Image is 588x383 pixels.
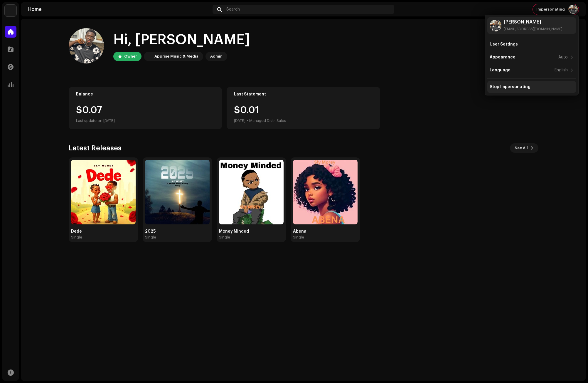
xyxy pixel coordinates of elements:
h3: Latest Releases [69,143,122,153]
img: 2cdcc35b-0b09-47a3-85cb-53cf3893aa06 [219,160,284,224]
re-m-nav-item: Stop Impersonating [487,81,576,93]
div: [EMAIL_ADDRESS][DOMAIN_NAME] [504,27,562,31]
div: Auto [558,55,568,60]
div: Appearance [490,55,515,60]
div: Balance [76,92,215,97]
img: dfbc385f-a255-4fe1-a044-ccba95477a6d [71,160,136,224]
div: Home [28,7,210,12]
img: 4d5094f2-79b7-4d70-9106-c98fd4e2f7fc [69,28,104,63]
div: Hi, [PERSON_NAME] [113,31,250,49]
div: Single [293,235,304,240]
img: 4d5094f2-79b7-4d70-9106-c98fd4e2f7fc [490,20,501,31]
div: [DATE] [234,117,245,124]
re-m-nav-item: Appearance [487,51,576,63]
div: Owner [124,53,137,60]
img: 4d5094f2-79b7-4d70-9106-c98fd4e2f7fc [568,5,578,14]
re-m-nav-item: Language [487,64,576,76]
button: See All [510,143,538,153]
div: Admin [210,53,223,60]
div: Abena [293,229,358,234]
div: Managed Distr. Sales [249,117,286,124]
div: Last Statement [234,92,373,97]
div: Stop Impersonating [490,85,530,89]
div: Last update on [DATE] [76,117,215,124]
div: Money Minded [219,229,284,234]
div: Language [490,68,511,73]
div: Apprise Music & Media [154,53,198,60]
img: bf39b4aa-001c-491c-a604-793c7d4e18c3 [293,160,358,224]
div: Single [71,235,82,240]
span: See All [515,142,528,154]
span: Impersonating [536,7,565,12]
div: English [555,68,568,73]
div: Single [219,235,230,240]
re-m-nav-item: User Settings [487,38,576,50]
div: User Settings [490,42,518,47]
re-o-card-value: Last Statement [227,87,380,129]
re-o-card-value: Balance [69,87,222,129]
div: [PERSON_NAME] [504,20,562,24]
img: 1c16f3de-5afb-4452-805d-3f3454e20b1b [145,53,152,60]
span: Search [226,7,240,12]
div: Single [145,235,156,240]
div: 2025 [145,229,210,234]
img: 11503652-de2b-4aea-946b-ecf03f006e9d [145,160,210,224]
div: Dede [71,229,136,234]
div: • [247,117,248,124]
img: 1c16f3de-5afb-4452-805d-3f3454e20b1b [5,5,16,16]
